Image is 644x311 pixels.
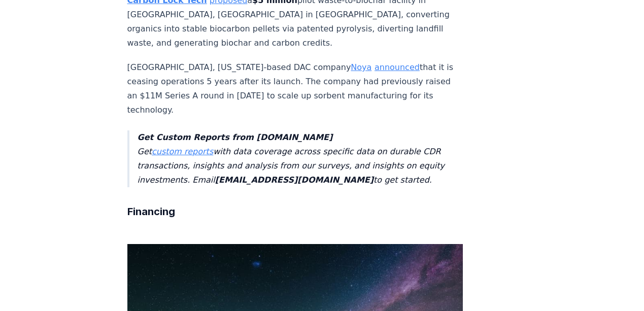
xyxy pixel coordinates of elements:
em: Get with data coverage across specific data on durable CDR transactions, insights and analysis fr... [138,132,445,185]
a: announced [375,62,420,72]
a: Noya [351,62,371,72]
strong: Get Custom Reports from [DOMAIN_NAME] [138,132,333,142]
strong: [EMAIL_ADDRESS][DOMAIN_NAME] [215,175,374,185]
a: custom reports [152,147,213,156]
strong: Financing [127,205,175,218]
p: [GEOGRAPHIC_DATA], [US_STATE]-based DAC company that it is ceasing operations 5 years after its l... [127,60,463,117]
